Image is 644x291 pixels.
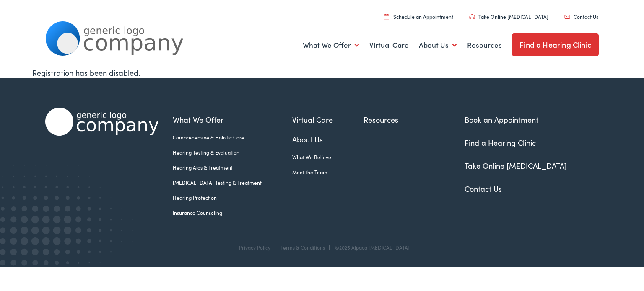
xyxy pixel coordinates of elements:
a: Book an Appointment [465,114,538,125]
a: About Us [419,30,457,61]
a: What We Offer [173,114,292,125]
a: Take Online [MEDICAL_DATA] [469,13,548,20]
a: Hearing Aids & Treatment [173,164,292,171]
a: What We Believe [292,153,364,161]
a: Hearing Testing & Evaluation [173,149,292,156]
img: utility icon [384,14,389,19]
a: Contact Us [465,183,502,194]
a: Find a Hearing Clinic [465,137,536,148]
a: Take Online [MEDICAL_DATA] [465,160,567,171]
a: About Us [292,134,364,145]
a: Contact Us [564,13,598,20]
a: Hearing Protection [173,194,292,201]
img: Alpaca Audiology [45,108,158,136]
a: Virtual Care [292,114,364,125]
a: [MEDICAL_DATA] Testing & Treatment [173,179,292,186]
a: Resources [467,30,502,61]
a: Schedule an Appointment [384,13,453,20]
a: Find a Hearing Clinic [512,33,599,56]
a: Comprehensive & Holistic Care [173,134,292,141]
div: ©2025 Alpaca [MEDICAL_DATA] [331,245,410,250]
a: Resources [364,114,429,125]
a: Privacy Policy [239,244,270,251]
a: Meet the Team [292,168,364,176]
img: utility icon [564,15,570,19]
a: Terms & Conditions [280,244,325,251]
a: Insurance Counseling [173,209,292,216]
a: Virtual Care [369,30,409,61]
img: utility icon [469,14,475,19]
a: What We Offer [303,30,359,61]
div: Registration has been disabled. [32,67,612,78]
